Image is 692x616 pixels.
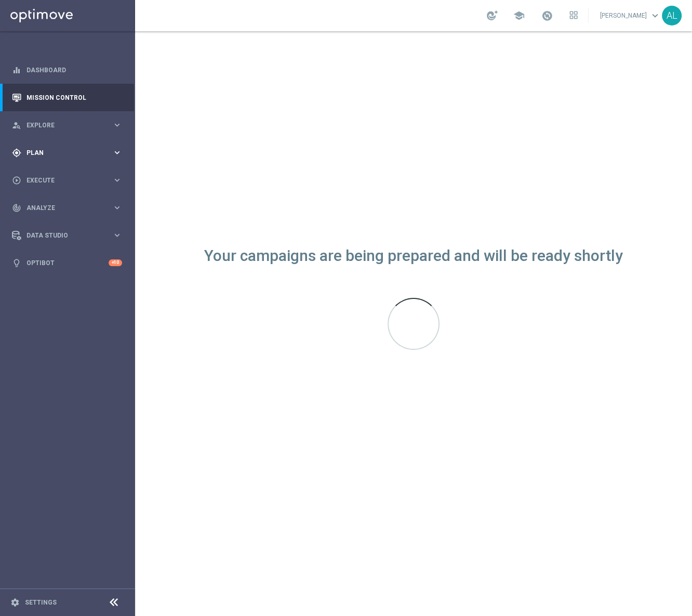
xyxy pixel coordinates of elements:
i: keyboard_arrow_right [112,148,122,158]
div: +10 [109,259,122,266]
div: Plan [12,148,112,158]
button: play_circle_outline Execute keyboard_arrow_right [11,176,123,185]
div: Mission Control [12,84,122,111]
button: track_changes Analyze keyboard_arrow_right [11,204,123,212]
div: Optibot [12,249,122,277]
span: Analyze [26,205,112,211]
div: Analyze [12,203,112,213]
i: keyboard_arrow_right [112,120,122,130]
i: keyboard_arrow_right [112,203,122,213]
div: Dashboard [12,56,122,84]
div: Data Studio [12,231,112,240]
a: Mission Control [26,84,122,111]
span: Execute [26,177,112,184]
span: Explore [26,122,112,128]
div: Explore [12,121,112,130]
span: Data Studio [26,232,112,239]
span: keyboard_arrow_down [649,10,661,21]
a: Dashboard [26,56,122,84]
button: Data Studio keyboard_arrow_right [11,231,123,240]
span: school [513,10,525,21]
button: Mission Control [11,94,123,102]
i: lightbulb [12,258,21,268]
div: Your campaigns are being prepared and will be ready shortly [204,252,623,260]
div: Execute [12,176,112,185]
i: track_changes [12,203,21,213]
i: settings [10,598,20,607]
a: Optibot [26,249,109,277]
i: gps_fixed [12,148,21,158]
a: [PERSON_NAME]keyboard_arrow_down [599,8,662,23]
button: lightbulb Optibot +10 [11,259,123,267]
span: Plan [26,150,112,156]
i: play_circle_outline [12,176,21,185]
button: equalizer Dashboard [11,66,123,74]
a: Settings [25,599,57,606]
div: AL [662,6,682,25]
i: keyboard_arrow_right [112,175,122,185]
i: keyboard_arrow_right [112,230,122,240]
button: person_search Explore keyboard_arrow_right [11,121,123,129]
button: gps_fixed Plan keyboard_arrow_right [11,149,123,157]
i: person_search [12,121,21,130]
i: equalizer [12,65,21,75]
